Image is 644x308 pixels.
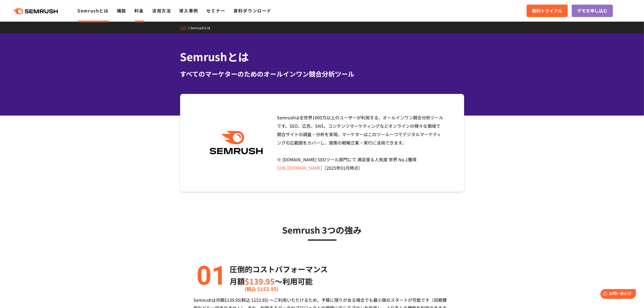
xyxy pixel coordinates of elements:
span: Semrushは全世界1000万以上のユーザーが利用する、オールインワン競合分析ツールです。SEO、広告、SNS、コンテンツマーケティングなどオンラインの様々な領域で競合サイトの調査・分析を実現... [277,114,443,171]
a: セミナー [206,7,225,14]
iframe: Help widget launcher [596,287,638,302]
a: [URL][DOMAIN_NAME] [277,165,322,171]
a: Semrushとは [191,25,215,30]
span: デモを申し込む [577,7,607,14]
a: デモを申し込む [572,5,613,17]
p: 月額 〜利用可能 [230,275,328,287]
a: 活用方法 [152,7,171,14]
a: 料金 [134,7,144,14]
div: すべてのマーケターのためのオールインワン競合分析ツール [180,69,464,79]
h3: Semrush 3つの強み [194,223,451,237]
a: TOP [180,25,191,30]
img: Semrush [207,131,266,155]
a: 無料トライアル [527,5,568,17]
img: alt [194,263,226,287]
span: $139.95 [245,276,275,287]
a: 資料ダウンロード [233,7,272,14]
a: Semrushとは [77,7,108,14]
h1: Semrushとは [180,49,464,65]
a: 機能 [117,7,126,14]
span: (税込 $153.95) [245,283,279,295]
p: 圧倒的コストパフォーマンス [230,263,328,275]
a: 導入事例 [179,7,198,14]
span: 無料トライアル [532,7,562,14]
